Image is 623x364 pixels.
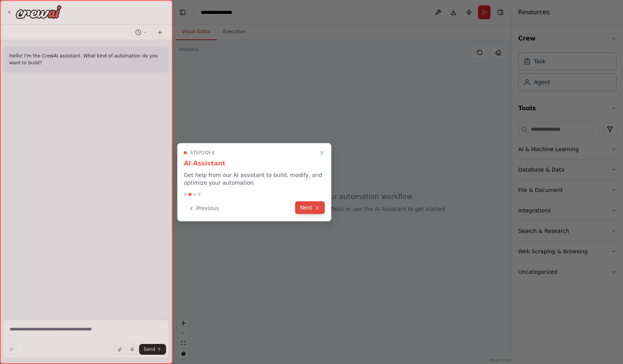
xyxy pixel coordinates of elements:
p: Get help from our AI assistant to build, modify, and optimize your automation. [184,171,325,187]
button: Next [295,201,325,214]
button: Hide left sidebar [177,7,188,18]
button: Close walkthrough [317,148,326,157]
h3: AI Assistant [184,159,325,168]
button: Previous [184,202,223,215]
span: Step 2 of 4 [190,150,215,156]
